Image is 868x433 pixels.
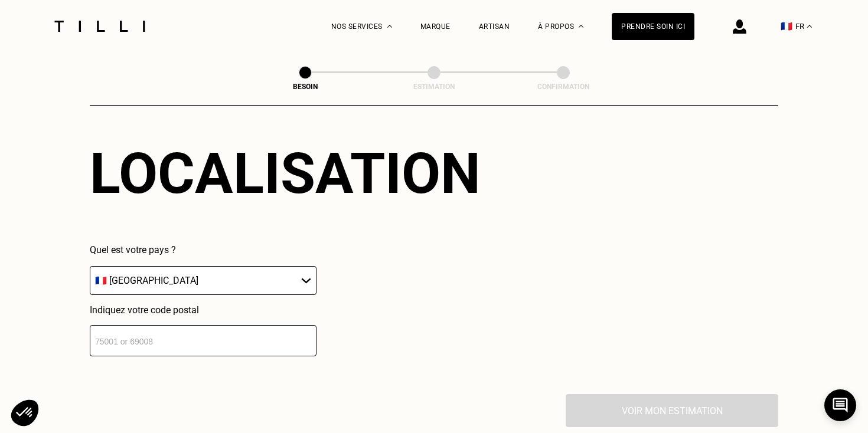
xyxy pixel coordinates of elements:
div: Besoin [246,83,364,91]
a: Marque [420,22,451,31]
img: Logo du service de couturière Tilli [50,21,149,32]
div: Estimation [375,83,493,91]
div: Confirmation [504,83,622,91]
img: menu déroulant [807,25,812,28]
img: icône connexion [733,19,746,34]
div: Localisation [90,140,481,206]
a: Prendre soin ici [612,13,694,40]
img: Menu déroulant [387,25,392,28]
span: 🇫🇷 [781,21,792,32]
a: Artisan [479,22,510,31]
p: Quel est votre pays ? [90,244,316,255]
input: 75001 or 69008 [90,325,316,356]
p: Indiquez votre code postal [90,304,316,316]
img: Menu déroulant à propos [579,25,583,28]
